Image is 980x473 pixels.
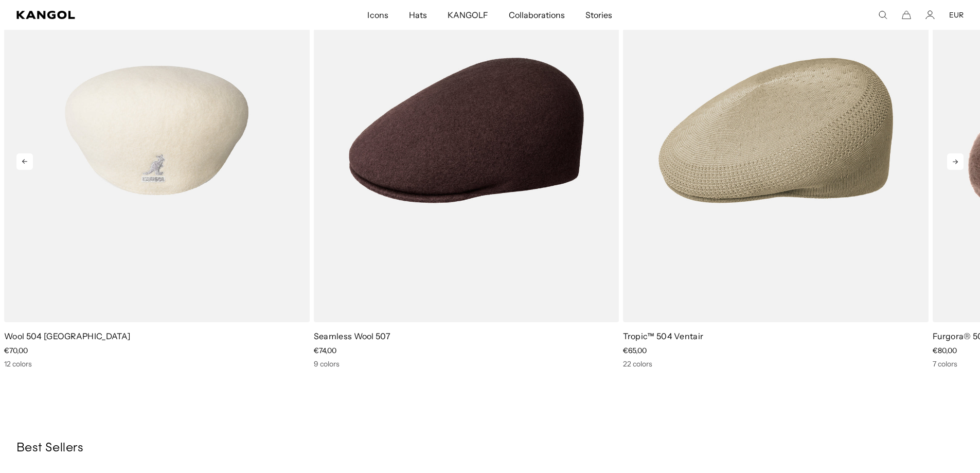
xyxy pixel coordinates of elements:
[4,346,28,355] span: €70,00
[902,10,911,20] button: Cart
[314,331,390,341] a: Seamless Wool 507
[16,11,244,19] a: Kangol
[623,331,703,341] a: Tropic™ 504 Ventair
[949,10,964,20] button: EUR
[314,359,619,369] div: 9 colors
[925,10,935,20] a: Account
[4,359,310,369] div: 12 colors
[314,346,336,355] span: €74,00
[4,331,130,341] a: Wool 504 [GEOGRAPHIC_DATA]
[623,359,929,369] div: 22 colors
[623,346,647,355] span: €65,00
[16,441,964,456] h3: Best Sellers
[878,10,887,20] summary: Search here
[933,346,957,355] span: €80,00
